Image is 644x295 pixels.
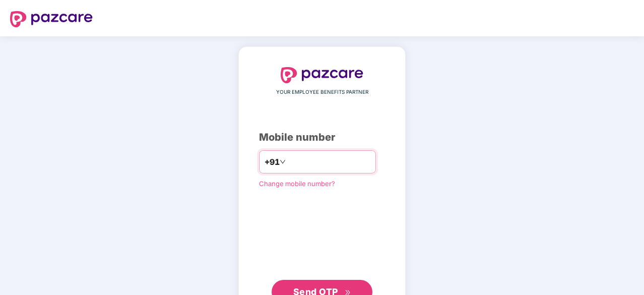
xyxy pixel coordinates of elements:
span: +91 [265,156,280,168]
img: logo [281,67,363,83]
div: Mobile number [259,130,385,145]
a: Change mobile number? [259,180,335,188]
img: logo [10,11,93,27]
span: YOUR EMPLOYEE BENEFITS PARTNER [276,88,368,96]
span: down [280,159,286,165]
